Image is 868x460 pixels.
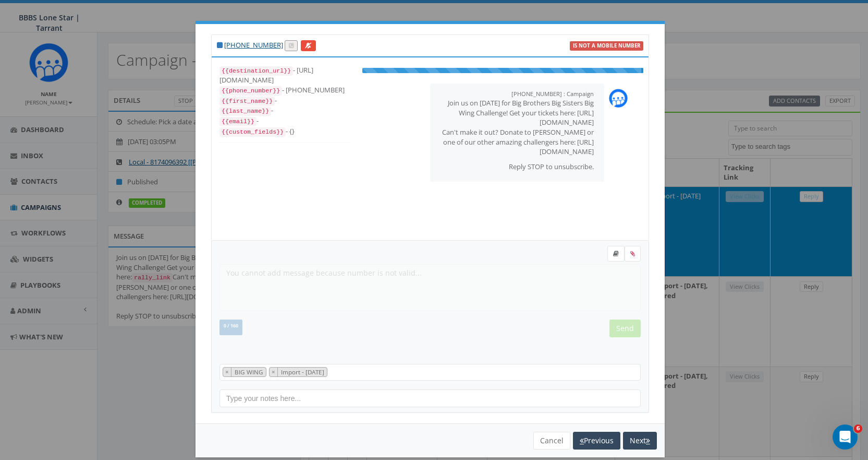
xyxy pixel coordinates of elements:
span: × [225,368,229,376]
textarea: Search [330,368,335,377]
label: Insert Template Text [607,246,625,262]
code: {{email}} [219,117,256,126]
div: - [219,105,349,116]
button: Cancel [533,432,570,450]
span: Call this contact by routing a call through the phone number listed in your profile. [289,41,294,49]
iframe: Intercom live chat [833,424,858,450]
div: - [URL][DOMAIN_NAME] [219,65,349,85]
span: 6 [854,424,862,433]
li: BIG WING [223,367,266,377]
li: Import - 09/04/2025 [269,367,327,377]
small: [PHONE_NUMBER] : Campaign [511,90,594,98]
code: {{last_name}} [219,107,271,116]
input: Type your notes here... [219,390,641,407]
label: is not a mobile number [570,41,643,51]
span: Import - [DATE] [280,368,327,376]
code: {{first_name}} [219,97,275,106]
code: {{destination_url}} [219,66,293,76]
div: - {} [219,126,349,137]
p: Reply STOP to unsubscribe. [441,162,594,172]
div: - [PHONE_NUMBER] [219,85,349,96]
code: {{custom_fields}} [219,127,286,137]
a: [PHONE_NUMBER] [224,40,283,50]
button: Remove item [270,368,278,376]
div: - [219,116,349,126]
button: Remove item [223,368,231,376]
code: {{phone_number}} [219,86,282,96]
span: Attach your media [625,246,641,262]
p: Join us on [DATE] for Big Brothers Big Sisters Big Wing Challenge! Get your tickets here: [URL][D... [441,98,594,156]
button: Previous [573,432,620,450]
div: - [219,96,349,106]
i: This phone number is subscribed and will receive texts. [217,42,223,49]
span: × [272,368,275,376]
button: Next [623,432,657,450]
span: BIG WING [234,368,266,376]
img: Rally_Corp_Icon_1.png [609,89,628,108]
